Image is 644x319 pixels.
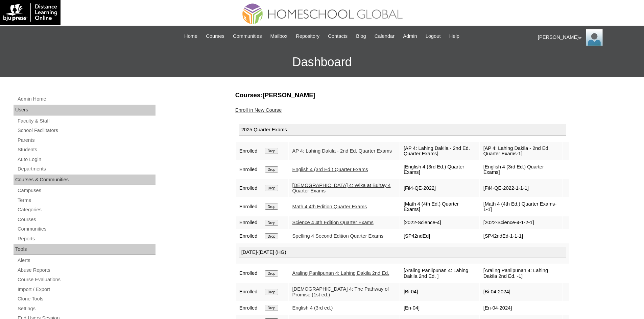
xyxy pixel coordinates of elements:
[371,32,398,40] a: Calendar
[265,270,278,276] input: Drop
[236,198,261,216] td: Enrolled
[235,91,570,100] h3: Courses:[PERSON_NAME]
[265,166,278,172] input: Drop
[265,305,278,311] input: Drop
[292,167,368,172] a: English 4 (3rd Ed.) Quarter Exams
[400,264,479,282] td: [Araling Panlipunan 4: Lahing Dakila 2nd Ed. ]
[3,3,57,22] img: logo-white.png
[449,32,459,40] span: Help
[236,216,261,229] td: Enrolled
[403,32,417,40] span: Admin
[480,198,562,216] td: [Math 4 (4th Ed.) Quarter Exams-1-1]
[236,230,261,243] td: Enrolled
[400,283,479,301] td: [Bi-04]
[328,32,348,40] span: Contacts
[480,216,562,229] td: [2022-Science-4-1-2-1]
[17,95,156,103] a: Admin Home
[400,179,479,197] td: [Fil4-QE-2022]
[375,32,395,40] span: Calendar
[292,32,323,40] a: Repository
[206,32,224,40] span: Courses
[236,179,261,197] td: Enrolled
[17,285,156,294] a: Import / Export
[296,32,319,40] span: Repository
[400,198,479,216] td: [Math 4 (4th Ed.) Quarter Exams]
[17,165,156,173] a: Departments
[17,235,156,243] a: Reports
[446,32,463,40] a: Help
[480,301,562,314] td: [En-04-2024]
[267,32,291,40] a: Mailbox
[202,32,228,40] a: Courses
[181,32,201,40] a: Home
[292,233,384,239] a: Spelling 4 Second Edition Quarter Exams
[17,266,156,274] a: Abuse Reports
[586,29,603,46] img: Ariane Ebuen
[239,124,566,136] div: 2025 Quarter Exams
[14,244,156,255] div: Tools
[17,225,156,233] a: Communities
[422,32,444,40] a: Logout
[353,32,369,40] a: Blog
[292,270,389,276] a: Araling Panlipunan 4: Lahing Dakila 2nd Ed.
[426,32,441,40] span: Logout
[17,155,156,164] a: Auto Login
[292,220,374,225] a: Science 4 4th Edition Quarter Exams
[239,247,566,258] div: [DATE]-[DATE] (HG)
[17,136,156,144] a: Parents
[184,32,197,40] span: Home
[292,183,391,194] a: [DEMOGRAPHIC_DATA] 4: Wika at Buhay 4 Quarter Exams
[400,142,479,160] td: [AP 4: Lahing Dakila - 2nd Ed. Quarter Exams]
[265,289,278,295] input: Drop
[17,215,156,224] a: Courses
[480,161,562,179] td: [English 4 (3rd Ed.) Quarter Exams]
[292,286,389,297] a: [DEMOGRAPHIC_DATA] 4: The Pathway of Promise (1st ed.)
[17,196,156,205] a: Terms
[400,216,479,229] td: [2022-Science-4]
[480,264,562,282] td: [Araling Panlipunan 4: Lahing Dakila 2nd Ed. -1]
[17,295,156,303] a: Clone Tools
[17,186,156,195] a: Campuses
[233,32,262,40] span: Communities
[292,305,333,311] a: English 4 (3rd ed.)
[538,29,637,46] div: [PERSON_NAME]
[17,145,156,154] a: Students
[236,142,261,160] td: Enrolled
[17,117,156,125] a: Faculty & Staff
[325,32,351,40] a: Contacts
[17,126,156,135] a: School Facilitators
[270,32,288,40] span: Mailbox
[265,148,278,154] input: Drop
[235,107,282,113] a: Enroll in New Course
[14,105,156,115] div: Users
[400,230,479,243] td: [SP42ndEd]
[265,185,278,191] input: Drop
[265,220,278,226] input: Drop
[292,148,392,154] a: AP 4: Lahing Dakila - 2nd Ed. Quarter Exams
[265,204,278,210] input: Drop
[400,301,479,314] td: [En-04]
[17,256,156,265] a: Alerts
[480,142,562,160] td: [AP 4: Lahing Dakila - 2nd Ed. Quarter Exams-1]
[17,206,156,214] a: Categories
[17,304,156,313] a: Settings
[480,283,562,301] td: [Bi-04-2024]
[480,179,562,197] td: [Fil4-QE-2022-1-1-1]
[236,161,261,179] td: Enrolled
[236,301,261,314] td: Enrolled
[292,204,367,209] a: Math 4 4th Edition Quarter Exams
[400,32,421,40] a: Admin
[236,264,261,282] td: Enrolled
[230,32,265,40] a: Communities
[236,283,261,301] td: Enrolled
[480,230,562,243] td: [SP42ndEd-1-1-1]
[265,233,278,239] input: Drop
[400,161,479,179] td: [English 4 (3rd Ed.) Quarter Exams]
[356,32,366,40] span: Blog
[3,47,641,77] h3: Dashboard
[17,275,156,284] a: Course Evaluations
[14,175,156,185] div: Courses & Communities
